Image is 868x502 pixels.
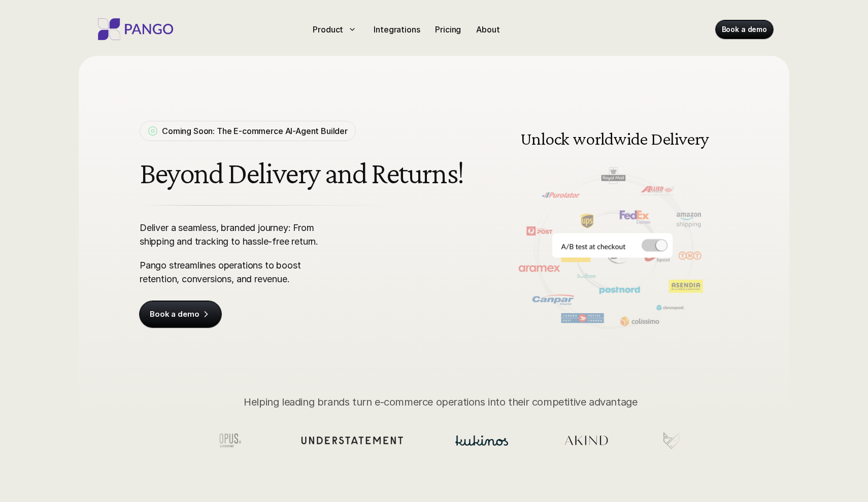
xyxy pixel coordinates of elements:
img: Next Arrow [703,217,718,232]
h3: Unlock worldwide Delivery [518,129,711,148]
p: Book a demo [722,24,767,35]
img: Delivery and shipping management software doing A/B testing at the checkout for different carrier... [496,107,728,342]
a: Integrations [370,21,424,38]
img: Back Arrow [506,217,521,232]
p: Product [313,23,343,36]
button: Next [703,217,718,232]
p: Integrations [374,23,420,36]
a: Coming Soon: The E-commerce AI-Agent Builder [140,121,356,141]
a: Book a demo [140,301,221,327]
p: Coming Soon: The E-commerce AI-Agent Builder [162,125,348,137]
p: About [476,23,499,36]
h1: Beyond Delivery and Returns! [140,156,468,190]
a: About [472,21,504,38]
button: Previous [506,217,521,232]
p: Deliver a seamless, branded journey: From shipping and tracking to hassle-free return. [140,221,336,248]
a: Pricing [431,21,465,38]
p: Book a demo [150,309,199,319]
p: Pricing [435,23,461,36]
a: Book a demo [716,20,773,39]
p: Pango streamlines operations to boost retention, conversions, and revenue. [140,258,336,286]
